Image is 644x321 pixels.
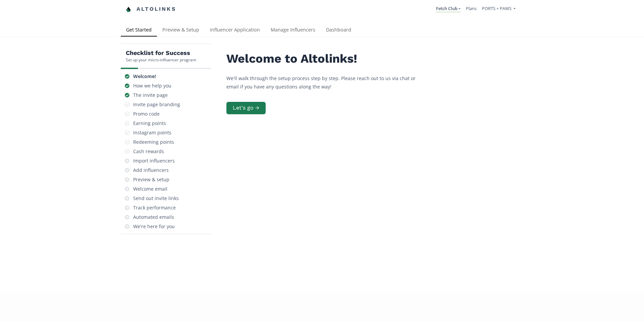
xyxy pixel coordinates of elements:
a: Get Started [121,24,157,37]
div: Instagram points [133,129,171,136]
button: Let's go → [226,102,266,114]
div: Cash rewards [133,148,164,155]
div: Welcome! [133,73,156,80]
p: We'll walk through the setup process step by step. Please reach out to us via chat or email if yo... [226,74,428,91]
a: Preview & Setup [157,24,205,37]
div: Promo code [133,111,160,117]
div: Earning points [133,120,166,127]
img: favicon-32x32.png [126,7,131,12]
h5: Checklist for Success [126,49,196,57]
h2: Welcome to Altolinks! [226,52,428,66]
div: Add influencers [133,167,169,174]
div: The invite page [133,92,168,99]
a: Plans [466,5,477,11]
a: Influencer Application [205,24,265,37]
a: Fetch Club [436,5,461,13]
a: Dashboard [321,24,357,37]
div: Redeeming points [133,139,174,145]
a: Altolinks [126,4,176,15]
a: Manage Influencers [265,24,321,37]
div: Import influencers [133,157,175,164]
div: Set up your micro-influencer program [126,57,196,63]
div: Track performance [133,204,176,211]
div: Welcome email [133,186,167,192]
div: We're here for you [133,223,175,230]
div: Automated emails [133,214,174,220]
a: PORTS + PAWS [482,5,516,13]
div: Send out invite links [133,195,179,202]
div: Invite page branding [133,101,180,108]
div: How we help you [133,82,171,89]
div: Preview & setup [133,176,169,183]
span: PORTS + PAWS [482,5,512,11]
